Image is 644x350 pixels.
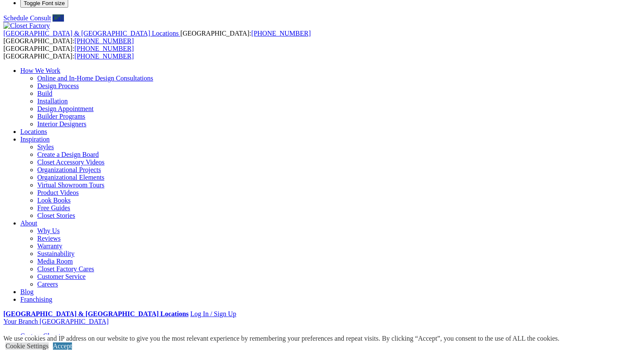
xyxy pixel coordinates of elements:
[39,318,108,325] span: [GEOGRAPHIC_DATA]
[37,82,79,89] a: Design Process
[37,250,75,257] a: Sustainability
[37,197,71,204] a: Look Books
[37,189,79,196] a: Product Videos
[37,166,101,173] a: Organizational Projects
[37,258,73,265] a: Media Room
[3,45,134,60] span: [GEOGRAPHIC_DATA]: [GEOGRAPHIC_DATA]:
[37,120,86,128] a: Interior Designers
[3,30,180,37] a: [GEOGRAPHIC_DATA] & [GEOGRAPHIC_DATA] Locations
[37,281,58,288] a: Careers
[75,37,134,44] a: [PHONE_NUMBER]
[6,342,49,350] a: Cookie Settings
[37,151,99,158] a: Create a Design Board
[3,318,109,325] a: Your Branch [GEOGRAPHIC_DATA]
[37,143,54,150] a: Styles
[20,219,37,227] a: About
[37,158,105,166] a: Closet Accessory Videos
[190,310,236,317] a: Log In / Sign Up
[20,67,61,74] a: How We Work
[3,30,179,37] span: [GEOGRAPHIC_DATA] & [GEOGRAPHIC_DATA] Locations
[37,235,61,242] a: Reviews
[37,242,62,250] a: Warranty
[37,212,75,219] a: Closet Stories
[3,318,38,325] span: Your Branch
[37,113,85,120] a: Builder Programs
[75,45,134,52] a: [PHONE_NUMBER]
[3,22,50,30] img: Closet Factory
[20,332,63,339] a: Custom Closets
[3,310,188,317] a: [GEOGRAPHIC_DATA] & [GEOGRAPHIC_DATA] Locations
[53,342,72,350] a: Accept
[37,97,68,105] a: Installation
[37,204,70,211] a: Free Guides
[37,181,105,189] a: Virtual Showroom Tours
[37,273,86,280] a: Customer Service
[3,30,311,44] span: [GEOGRAPHIC_DATA]: [GEOGRAPHIC_DATA]:
[3,335,559,342] div: We use cookies and IP address on our website to give you the most relevant experience by remember...
[37,227,60,234] a: Why Us
[251,30,310,37] a: [PHONE_NUMBER]
[37,90,53,97] a: Build
[20,296,53,303] a: Franchising
[53,14,64,22] a: Call
[37,75,153,82] a: Online and In-Home Design Consultations
[37,105,94,112] a: Design Appointment
[3,14,51,22] a: Schedule Consult
[37,174,104,181] a: Organizational Elements
[37,265,94,272] a: Closet Factory Cares
[75,53,134,60] a: [PHONE_NUMBER]
[20,128,47,135] a: Locations
[20,288,33,295] a: Blog
[20,136,50,143] a: Inspiration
